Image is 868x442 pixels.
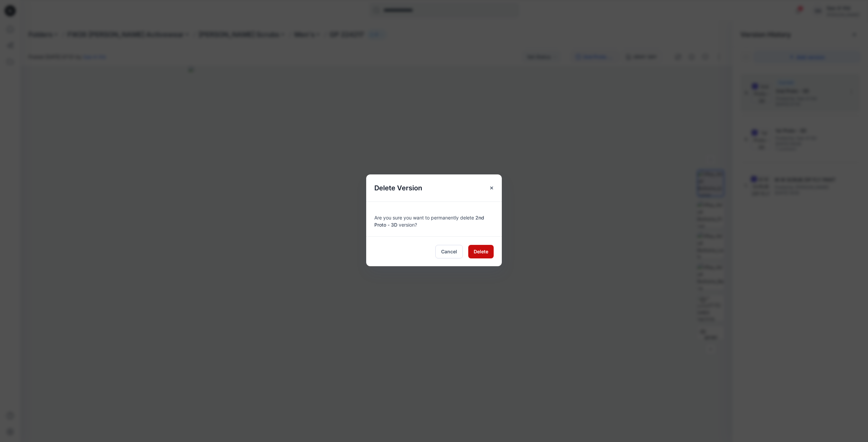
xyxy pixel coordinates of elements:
button: Cancel [435,245,463,258]
button: Delete [468,245,494,258]
h5: Delete Version [366,174,430,202]
span: Cancel [441,248,457,255]
button: Close [486,182,498,194]
div: Are you sure you want to permanently delete version? [374,210,494,228]
span: Delete [474,248,488,255]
